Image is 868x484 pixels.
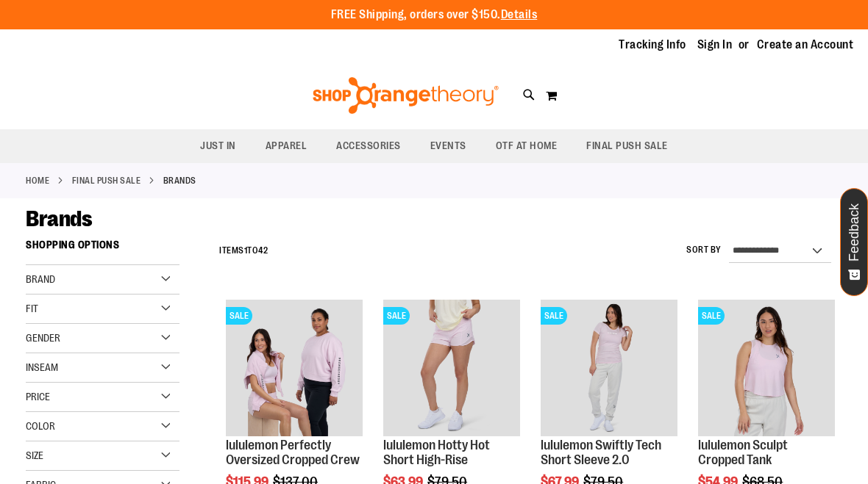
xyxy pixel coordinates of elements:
span: Feedback [847,203,861,261]
span: SALE [383,307,410,325]
span: 42 [258,245,268,256]
span: Gender [26,332,60,344]
span: Fit [26,303,38,314]
img: lululemon Perfectly Oversized Cropped Crew [226,300,363,436]
button: Feedback - Show survey [840,188,868,296]
a: Details [501,8,538,21]
a: lululemon Hotty Hot Short High-Rise [383,438,490,467]
img: lululemon Hotty Hot Short High-Rise [383,300,520,436]
a: lululemon Swiftly Tech Short Sleeve 2.0SALE [541,300,677,438]
span: SALE [541,307,567,325]
span: JUST IN [200,129,236,162]
a: OTF AT HOME [481,129,572,163]
a: lululemon Swiftly Tech Short Sleeve 2.0 [541,438,661,467]
span: SALE [226,307,252,325]
span: OTF AT HOME [496,129,558,162]
span: Color [26,420,55,432]
span: EVENTS [430,129,466,162]
a: Tracking Info [619,37,686,53]
strong: Brands [163,174,196,187]
img: lululemon Sculpt Cropped Tank [698,300,835,436]
span: Size [26,449,43,461]
span: APPAREL [266,129,307,162]
a: lululemon Sculpt Cropped TankSALE [698,300,835,438]
span: ACCESSORIES [336,129,401,162]
a: lululemon Sculpt Cropped Tank [698,438,788,467]
span: Brands [26,206,92,231]
span: SALE [698,307,725,325]
a: lululemon Perfectly Oversized Cropped CrewSALE [226,300,363,438]
a: APPAREL [251,129,322,163]
a: Create an Account [757,37,854,53]
a: EVENTS [416,129,481,163]
a: FINAL PUSH SALE [72,174,141,187]
a: lululemon Perfectly Oversized Cropped Crew [226,438,360,467]
a: Sign In [697,37,733,53]
span: 1 [244,245,248,256]
span: Brand [26,273,55,285]
a: lululemon Hotty Hot Short High-RiseSALE [383,300,520,438]
span: Price [26,391,50,402]
span: Inseam [26,361,58,373]
h2: Items to [219,239,268,262]
a: FINAL PUSH SALE [572,129,683,162]
img: Shop Orangetheory [310,77,501,114]
label: Sort By [686,244,722,256]
img: lululemon Swiftly Tech Short Sleeve 2.0 [541,300,677,436]
p: FREE Shipping, orders over $150. [331,7,538,24]
strong: Shopping Options [26,232,179,265]
span: FINAL PUSH SALE [586,129,668,162]
a: JUST IN [185,129,251,163]
a: Home [26,174,49,187]
a: ACCESSORIES [321,129,416,163]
